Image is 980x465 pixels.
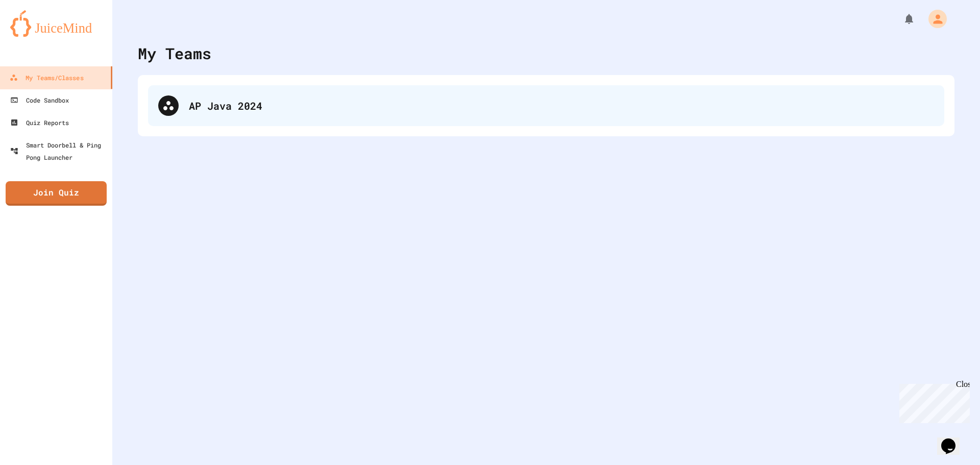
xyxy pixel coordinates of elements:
div: My Notifications [884,10,918,28]
div: AP Java 2024 [189,98,934,113]
a: Join Quiz [6,181,107,206]
div: My Teams/Classes [10,71,84,84]
iframe: chat widget [937,424,970,455]
div: My Teams [138,42,211,65]
div: Code Sandbox [10,94,69,106]
img: logo-orange.svg [10,10,102,37]
div: My Account [918,7,949,31]
div: Chat with us now!Close [4,4,70,65]
div: Smart Doorbell & Ping Pong Launcher [10,139,108,163]
div: AP Java 2024 [148,85,944,126]
iframe: chat widget [895,380,970,423]
div: Quiz Reports [10,116,69,129]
